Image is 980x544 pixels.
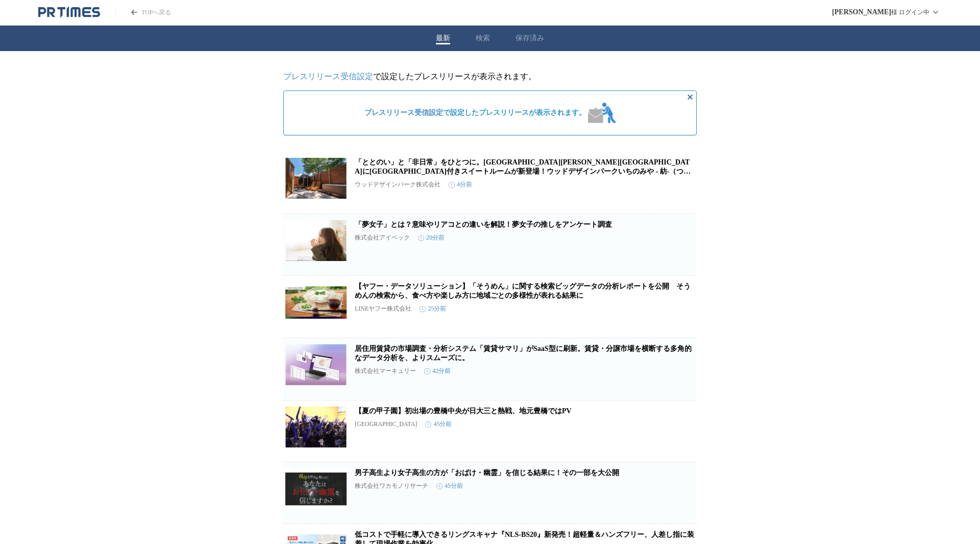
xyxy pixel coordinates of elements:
img: 【夏の甲子園】初出場の豊橋中央が日大三と熱戦、地元豊橋ではPV [285,407,347,447]
time: 4分前 [449,180,472,189]
p: 株式会社ワカモノリサーチ [355,482,428,490]
a: 【ヤフー・データソリューション】「そうめん」に関する検索ビッグデータの分析レポートを公開 そうめんの検索から、食べ方や楽しみ方に地域ごとの多様性が表れる結果に [355,282,691,299]
img: 男子高生より女子高生の方が「おばけ・幽霊」を信じる結果に！その一部を大公開 [285,468,347,509]
a: PR TIMESのトップページはこちら [38,6,100,18]
img: 「ととのい」と「非日常」をひとつに。愛知県一宮市にサウナ付きスイートルームが新登場！ウッドデザインパークいちのみや - 紡-（つむぎ）で極上のグランピング体験を。 [285,158,347,199]
a: プレスリリース受信設定 [283,72,373,81]
a: 「夢女子」とは？意味やリアコとの違いを解説！夢女子の推しをアンケート調査 [355,221,612,228]
p: LINEヤフー株式会社 [355,304,411,313]
span: [PERSON_NAME] [832,8,891,16]
a: 【夏の甲子園】初出場の豊橋中央が日大三と熱戦、地元豊橋ではPV [355,407,572,415]
button: 保存済み [516,34,544,43]
a: 男子高生より女子高生の方が「おばけ・幽霊」を信じる結果に！その一部を大公開 [355,469,619,477]
img: 【ヤフー・データソリューション】「そうめん」に関する検索ビッグデータの分析レポートを公開 そうめんの検索から、食べ方や楽しみ方に地域ごとの多様性が表れる結果に [285,282,347,323]
button: 非表示にする [684,91,696,103]
time: 42分前 [424,367,451,375]
p: 株式会社マーキュリー [355,367,416,375]
button: 最新 [436,34,450,43]
a: 居住用賃貸の市場調査・分析システム「賃貸サマリ」がSaaS型に刷新。賃貸・分譲市場を横断する多角的なデータ分析を、よりスムーズに。 [355,345,692,362]
time: 25分前 [420,304,446,313]
p: ウッドデザインパーク株式会社 [355,180,440,189]
a: PR TIMESのトップページはこちら [115,8,171,17]
time: 20分前 [418,233,445,242]
a: 「ととのい」と「非日常」をひとつに。[GEOGRAPHIC_DATA][PERSON_NAME][GEOGRAPHIC_DATA]に[GEOGRAPHIC_DATA]付きスイートルームが新登場！... [355,158,691,184]
p: で設定したプレスリリースが表示されます。 [283,72,697,82]
img: 「夢女子」とは？意味やリアコとの違いを解説！夢女子の推しをアンケート調査 [285,220,347,261]
a: プレスリリース受信設定 [364,109,443,116]
img: 居住用賃貸の市場調査・分析システム「賃貸サマリ」がSaaS型に刷新。賃貸・分譲市場を横断する多角的なデータ分析を、よりスムーズに。 [285,344,347,385]
time: 45分前 [436,482,463,490]
p: 株式会社アイベック [355,233,410,242]
button: 検索 [476,34,490,43]
p: [GEOGRAPHIC_DATA] [355,420,417,428]
time: 45分前 [425,420,452,429]
span: で設定したプレスリリースが表示されます。 [364,108,586,117]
